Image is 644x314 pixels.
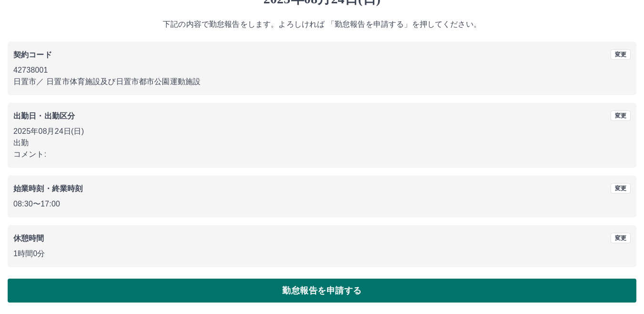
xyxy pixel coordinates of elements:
[8,19,636,30] p: 下記の内容で勤怠報告をします。よろしければ 「勤怠報告を申請する」を押してください。
[13,112,75,120] b: 出勤日・出勤区分
[611,49,631,60] button: 変更
[611,233,631,243] button: 変更
[13,65,631,76] p: 42738001
[13,126,631,137] p: 2025年08月24日(日)
[13,149,631,160] p: コメント:
[8,279,636,303] button: 勤怠報告を申請する
[13,76,631,87] p: 日置市 ／ 日置市体育施設及び日置市都市公園運動施設
[13,234,44,242] b: 休憩時間
[13,198,631,210] p: 08:30 〜 17:00
[611,183,631,194] button: 変更
[13,184,83,193] b: 始業時刻・終業時刻
[13,137,631,149] p: 出勤
[611,110,631,121] button: 変更
[13,248,631,260] p: 1時間0分
[13,51,52,59] b: 契約コード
